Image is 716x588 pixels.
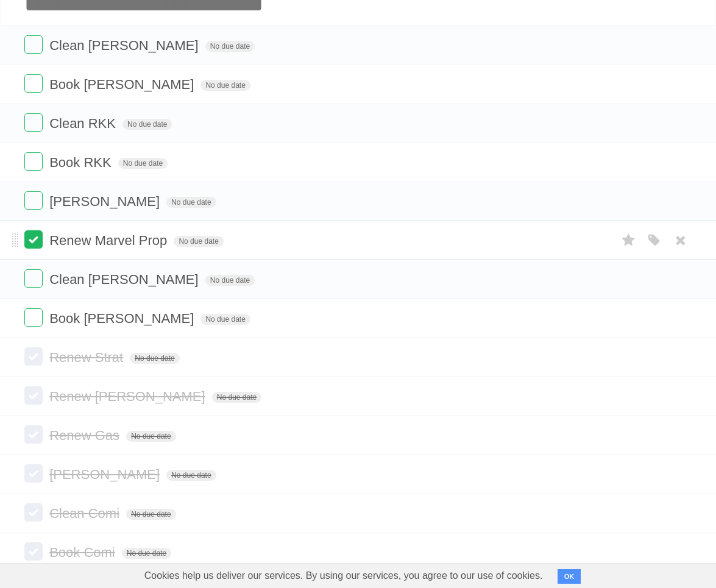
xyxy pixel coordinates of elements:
[24,113,43,132] label: Done
[558,569,581,584] button: OK
[24,269,43,288] label: Done
[49,350,126,365] span: Renew Strat
[130,353,179,364] span: No due date
[132,564,555,588] span: Cookies help us deliver our services. By using our services, you agree to our use of cookies.
[617,230,640,250] label: Star task
[49,38,202,53] span: Clean [PERSON_NAME]
[24,74,43,93] label: Done
[24,308,43,327] label: Done
[166,197,216,208] span: No due date
[49,194,163,209] span: [PERSON_NAME]
[205,41,255,52] span: No due date
[122,548,171,559] span: No due date
[24,191,43,210] label: Done
[24,347,43,366] label: Done
[49,506,122,521] span: Clean Comi
[24,542,43,561] label: Done
[126,509,175,520] span: No due date
[24,230,43,249] label: Done
[24,503,43,522] label: Done
[122,119,172,130] span: No due date
[24,425,43,444] label: Done
[49,389,208,404] span: Renew [PERSON_NAME]
[49,233,170,248] span: Renew Marvel Prop
[174,236,223,247] span: No due date
[49,311,197,326] span: Book [PERSON_NAME]
[118,158,168,169] span: No due date
[24,35,43,54] label: Done
[24,152,43,171] label: Done
[49,116,119,131] span: Clean RKK
[49,545,118,560] span: Book Comi
[126,431,175,442] span: No due date
[49,428,122,443] span: Renew Gas
[24,464,43,483] label: Done
[200,80,250,91] span: No due date
[49,155,115,170] span: Book RKK
[212,392,261,403] span: No due date
[166,470,216,481] span: No due date
[205,275,255,286] span: No due date
[49,77,197,92] span: Book [PERSON_NAME]
[24,386,43,405] label: Done
[49,467,163,482] span: [PERSON_NAME]
[49,272,202,287] span: Clean [PERSON_NAME]
[200,314,250,325] span: No due date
